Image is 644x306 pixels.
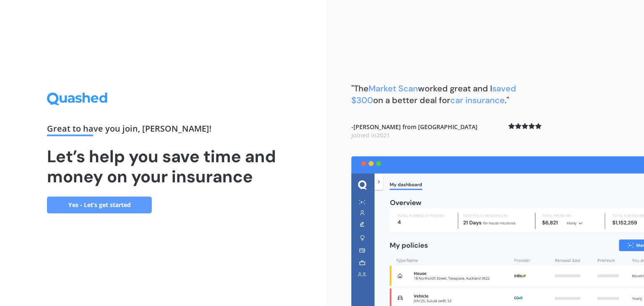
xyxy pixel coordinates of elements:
[351,83,516,106] b: "The worked great and I on a better deal for ."
[369,83,418,94] span: Market Scan
[47,146,279,187] h1: Let’s help you save time and money on your insurance
[47,124,279,136] div: Great to have you join , [PERSON_NAME] !
[351,123,478,139] b: - [PERSON_NAME] from [GEOGRAPHIC_DATA]
[47,197,152,213] a: Yes - Let’s get started
[351,156,644,306] img: dashboard.webp
[351,131,390,139] span: Joined in 2021
[351,83,516,106] span: saved $300
[450,95,505,106] span: car insurance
